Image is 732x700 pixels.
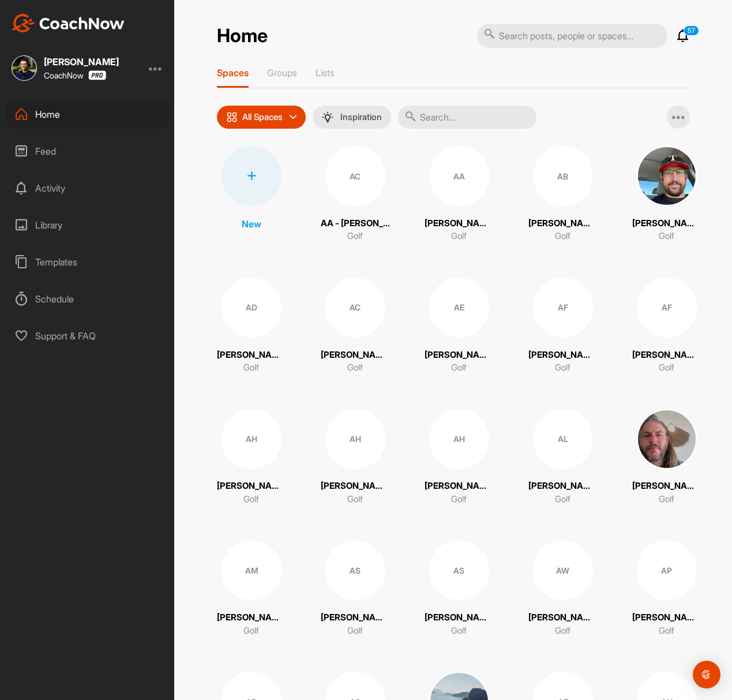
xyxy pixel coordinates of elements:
p: [PERSON_NAME] [528,349,598,362]
a: AF[PERSON_NAME]Golf [632,278,701,375]
p: Golf [451,493,467,506]
div: Schedule [6,285,169,313]
p: [PERSON_NAME] [425,349,494,362]
div: Feed [6,137,169,166]
div: AW [533,540,593,600]
div: AS [325,540,385,600]
p: [PERSON_NAME] [632,217,701,230]
div: [PERSON_NAME] [44,57,119,66]
p: [PERSON_NAME] [425,611,494,624]
p: [PERSON_NAME] [217,349,286,362]
div: Library [6,211,169,239]
div: Templates [6,248,169,276]
div: AF [533,278,593,338]
p: Golf [555,361,570,375]
p: Groups [267,67,297,78]
a: AS[PERSON_NAME]Golf [425,540,494,637]
p: [PERSON_NAME] [321,480,390,493]
p: Golf [243,493,259,506]
img: square_070bcfb37112b398d0b1e8e92526b093.jpg [637,409,697,469]
div: AC [325,278,385,338]
p: [PERSON_NAME] De La [PERSON_NAME] [321,349,390,362]
img: menuIcon [322,111,333,123]
p: Spaces [217,67,249,78]
a: AL[PERSON_NAME]Golf [528,409,598,506]
input: Search posts, people or spaces... [477,24,667,48]
h2: Home [217,25,268,47]
p: Golf [451,230,467,243]
a: AM[PERSON_NAME]Golf [217,540,286,637]
p: Inspiration [340,113,382,122]
div: AB [533,146,593,206]
div: AH [429,409,489,469]
div: Home [6,100,169,129]
p: Lists [316,67,335,78]
div: AA [429,146,489,206]
p: Golf [451,624,467,638]
p: Golf [243,361,259,375]
p: Golf [347,230,363,243]
p: Golf [659,361,674,375]
div: Open Intercom Messenger [693,661,720,688]
p: [PERSON_NAME] [528,611,598,624]
div: AC [325,146,385,206]
a: AA[PERSON_NAME]Golf [425,146,494,243]
a: AS[PERSON_NAME]Golf [321,540,390,637]
p: Golf [555,493,570,506]
p: [PERSON_NAME] [217,480,286,493]
div: CoachNow [44,70,106,80]
p: [PERSON_NAME] [425,480,494,493]
p: [PERSON_NAME] [321,611,390,624]
p: [PERSON_NAME] [632,480,701,493]
a: AB[PERSON_NAME]Golf [528,146,598,243]
div: AD [222,278,281,338]
a: [PERSON_NAME]Golf [632,409,701,506]
p: Golf [347,361,363,375]
div: Support & FAQ [6,321,169,350]
a: [PERSON_NAME]Golf [632,146,701,243]
a: AE[PERSON_NAME]Golf [425,278,494,375]
p: [PERSON_NAME] [425,217,494,230]
div: Activity [6,174,169,203]
img: square_1977211304866c651fe8574bfd4e6d3a.jpg [637,146,697,206]
p: [PERSON_NAME] [528,217,598,230]
img: icon [226,111,238,123]
p: Golf [659,230,674,243]
a: ACAA - [PERSON_NAME]Golf [321,146,390,243]
a: AD[PERSON_NAME]Golf [217,278,286,375]
input: Search... [398,106,536,129]
a: AH[PERSON_NAME]Golf [321,409,390,506]
p: Golf [659,624,674,638]
p: All Spaces [242,113,283,122]
p: New [242,217,261,231]
a: AH[PERSON_NAME]Golf [217,409,286,506]
p: 57 [684,25,699,36]
img: square_49fb5734a34dfb4f485ad8bdc13d6667.jpg [12,55,37,81]
a: AP[PERSON_NAME]Golf [632,540,701,637]
p: Golf [347,493,363,506]
p: Golf [659,493,674,506]
p: AA - [PERSON_NAME] [321,217,390,230]
p: Golf [347,624,363,638]
p: Golf [555,624,570,638]
a: AF[PERSON_NAME]Golf [528,278,598,375]
div: AH [325,409,385,469]
div: AE [429,278,489,338]
p: Golf [243,624,259,638]
p: Golf [555,230,570,243]
div: AH [222,409,281,469]
p: [PERSON_NAME] [632,349,701,362]
p: [PERSON_NAME] [528,480,598,493]
div: AM [222,540,281,600]
div: AS [429,540,489,600]
p: Golf [451,361,467,375]
div: AF [637,278,697,338]
div: AP [637,540,697,600]
a: AC[PERSON_NAME] De La [PERSON_NAME]Golf [321,278,390,375]
p: [PERSON_NAME] [632,611,701,624]
p: [PERSON_NAME] [217,611,286,624]
a: AW[PERSON_NAME]Golf [528,540,598,637]
a: AH[PERSON_NAME]Golf [425,409,494,506]
div: AL [533,409,593,469]
img: CoachNow Pro [88,70,106,80]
